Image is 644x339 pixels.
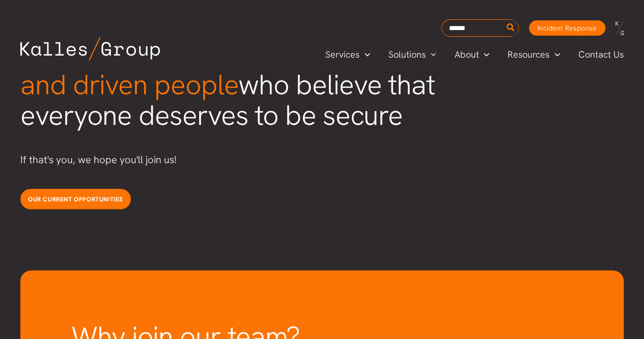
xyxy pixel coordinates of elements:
[498,47,569,62] a: ResourcesMenu Toggle
[20,189,131,209] a: Our current opportunities
[28,195,123,203] span: Our current opportunities
[388,47,426,62] span: Solutions
[426,47,436,62] span: Menu Toggle
[529,20,605,36] a: Incident Response
[549,47,560,62] span: Menu Toggle
[379,47,445,62] a: SolutionsMenu Toggle
[505,20,517,36] button: Search
[578,47,624,62] span: Contact Us
[316,47,379,62] a: ServicesMenu Toggle
[479,47,489,62] span: Menu Toggle
[508,47,549,62] span: Resources
[359,47,370,62] span: Menu Toggle
[454,47,479,62] span: About
[316,46,634,63] nav: Primary Site Navigation
[325,47,359,62] span: Services
[20,36,480,134] span: who believe that everyone deserves to be secure
[569,47,634,62] a: Contact Us
[20,151,499,168] p: If that's you, we hope you'll join us!
[20,37,160,61] img: Kalles Group
[445,47,498,62] a: AboutMenu Toggle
